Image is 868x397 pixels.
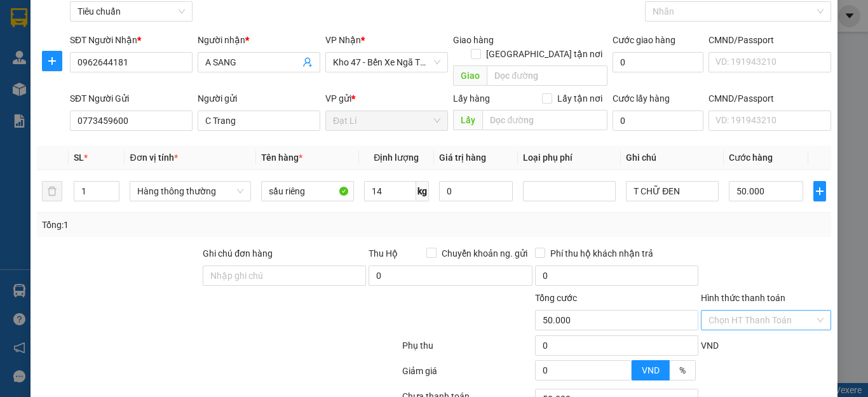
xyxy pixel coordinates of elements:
span: VND [701,340,719,351]
span: Giá trị hàng [439,152,486,163]
label: Hình thức thanh toán [701,293,785,303]
span: Đạt Lí [333,111,440,130]
div: Người gửi [198,91,320,105]
span: ĐT:0931 608 606 [5,77,51,83]
label: Cước lấy hàng [613,93,670,104]
div: CMND/Passport [709,91,831,105]
span: VP Gửi: [PERSON_NAME] [5,49,78,55]
span: SL [74,152,84,163]
div: Phụ thu [401,339,534,361]
input: Cước giao hàng [613,52,703,72]
span: VND [642,365,660,375]
div: Giảm giá [401,364,534,386]
span: Thu Hộ [369,248,398,259]
th: Loại phụ phí [518,145,621,170]
span: Cước hàng [729,152,773,163]
span: Kho 47 - Bến Xe Ngã Tư Ga [333,53,440,72]
span: Phí thu hộ khách nhận trả [545,246,658,260]
span: [GEOGRAPHIC_DATA] tận nơi [481,47,607,61]
span: plus [43,56,62,66]
input: Ghi Chú [626,181,719,201]
span: Định lượng [374,152,419,163]
span: Tổng cước [535,293,577,303]
label: Cước giao hàng [613,35,675,45]
span: Giao [453,65,487,86]
input: 0 [439,181,513,201]
span: ---------------------------------------------- [27,88,163,98]
span: Đơn vị tính [130,152,177,163]
strong: 1900 633 614 [86,31,140,41]
span: ĐT: 0935 82 08 08 [97,77,146,83]
span: Tiêu chuẩn [78,2,185,21]
span: VP Nhận: [GEOGRAPHIC_DATA] [97,46,160,58]
span: Giao hàng [453,35,494,45]
input: Ghi chú đơn hàng [203,266,366,286]
span: VP Nhận [325,35,361,45]
img: logo [5,8,37,40]
span: user-add [302,57,313,67]
span: plus [814,186,825,196]
span: Tên hàng [261,152,302,163]
label: Ghi chú đơn hàng [203,248,273,259]
div: CMND/Passport [709,33,831,47]
strong: NHẬN HÀNG NHANH - GIAO TỐC HÀNH [50,21,176,29]
span: ĐC: 804 Song Hành, XLHN, P Hiệp Phú Q9 [97,60,178,74]
input: Dọc đường [482,110,607,130]
span: Hàng thông thường [137,182,243,201]
div: SĐT Người Gửi [70,91,193,105]
span: Lấy [453,110,482,130]
span: Chuyển khoản ng. gửi [437,246,532,260]
input: Dọc đường [487,65,607,86]
button: plus [42,51,62,71]
span: Lấy tận nơi [552,91,607,105]
span: kg [416,181,429,201]
div: Người nhận [198,33,320,47]
th: Ghi chú [621,145,724,170]
span: % [679,365,686,375]
span: Lấy hàng [453,93,490,104]
input: Cước lấy hàng [613,111,703,131]
span: ĐC: QL14, Chợ Đạt Lý [5,64,67,71]
span: CTY TNHH DLVT TIẾN OANH [48,7,179,19]
div: SĐT Người Nhận [70,33,193,47]
button: plus [813,181,826,201]
input: VD: Bàn, Ghế [261,181,354,201]
button: delete [42,181,62,201]
div: Tổng: 1 [42,218,336,232]
div: VP gửi [325,91,448,105]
